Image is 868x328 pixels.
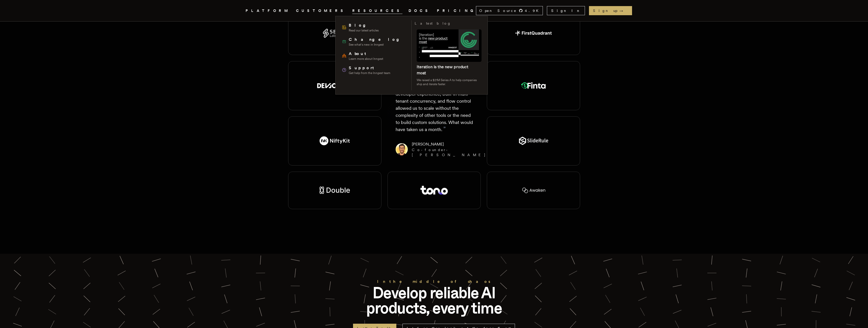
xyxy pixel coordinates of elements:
h3: Latest blog [415,20,451,26]
a: Iteration is the new product moat [417,64,468,75]
a: PRICING [437,8,476,14]
img: Tono Health [420,186,448,195]
a: Sign In [547,6,585,15]
span: Get help from the Inngest team [349,71,390,75]
p: Develop reliable AI products, every time [353,285,515,316]
span: ” [443,125,446,133]
span: Changelog [349,37,403,43]
button: RESOURCES [352,8,402,14]
img: SlideRule [518,136,549,145]
img: Secta.ai [323,29,347,38]
span: Learn more about Inngest [349,57,383,61]
a: CUSTOMERS [296,8,346,14]
button: PLATFORM [246,8,290,14]
a: SupportGet help from the Inngest team [340,63,408,77]
span: 4.9 K [525,8,542,13]
img: FirstQuadrant.ai [515,31,552,35]
span: Read our latest articles [349,28,379,32]
span: Open Source [479,8,517,13]
img: Image of Sully Omar [396,143,408,155]
img: Awaken.tax [521,187,546,194]
img: Double [320,187,350,194]
span: About [349,51,383,57]
span: See what's new in Inngest [349,43,403,47]
span: → [619,8,628,13]
img: Finta.io [521,82,546,89]
h2: In the middle of chaos [353,278,515,285]
a: AboutLearn more about Inngest [340,49,408,63]
a: BlogRead our latest articles [340,20,408,34]
a: DOCS [409,8,431,14]
span: Blog [349,22,379,28]
span: Support [349,65,390,71]
a: ChangelogSee what's new in Inngest [340,34,408,49]
a: Sign up [589,6,632,15]
p: Inngest completely transformed how we handle AI orchestration at [PERSON_NAME]. Its intuitive dev... [396,69,474,133]
img: DevJobs.at [317,83,353,88]
img: NiftyKit [320,136,350,145]
div: [PERSON_NAME] [412,141,486,147]
div: Co-founder - [PERSON_NAME] [412,147,486,157]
